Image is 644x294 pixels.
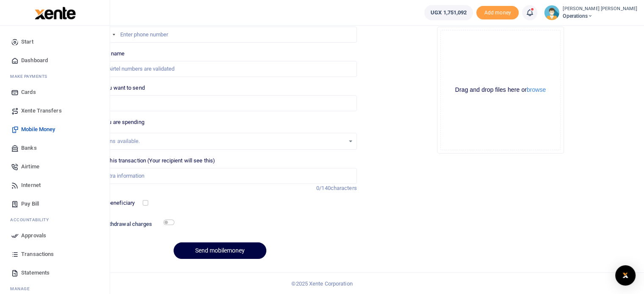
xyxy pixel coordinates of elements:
span: Pay Bill [21,200,39,208]
div: File Uploader [437,27,564,154]
small: [PERSON_NAME] [PERSON_NAME] [563,5,637,13]
div: Drag and drop files here or [441,86,560,94]
label: Memo for this transaction (Your recipient will see this) [83,157,215,165]
button: Send mobilemoney [174,242,266,259]
span: Operations [563,12,637,20]
input: MTN & Airtel numbers are validated [83,61,357,77]
img: profile-user [544,5,559,20]
li: Wallet ballance [421,5,476,20]
button: browse [527,87,546,93]
span: ake Payments [14,73,47,80]
span: characters [331,185,357,191]
a: Airtime [7,157,103,176]
a: Banks [7,139,103,157]
a: Cards [7,83,103,102]
img: logo-large [35,7,76,19]
span: 0/140 [316,185,331,191]
a: Approvals [7,226,103,245]
a: Xente Transfers [7,102,103,120]
a: profile-user [PERSON_NAME] [PERSON_NAME] Operations [544,5,637,20]
span: UGX 1,751,092 [431,8,467,17]
a: Internet [7,176,103,195]
a: Dashboard [7,51,103,70]
span: Add money [476,6,519,20]
label: Amount you want to send [83,84,144,92]
div: No options available. [89,137,344,146]
a: logo-small logo-large logo-large [34,9,76,16]
span: countability [17,217,49,223]
span: Mobile Money [21,125,55,134]
span: anage [14,286,30,292]
a: Statements [7,264,103,282]
input: Enter phone number [83,27,357,43]
span: Internet [21,181,41,190]
span: Banks [21,144,37,152]
span: Cards [21,88,36,96]
li: M [7,70,103,83]
a: UGX 1,751,092 [424,5,473,20]
a: Add money [476,9,519,15]
div: Open Intercom Messenger [615,265,636,286]
label: Reason you are spending [83,118,144,126]
li: Toup your wallet [476,6,519,20]
a: Pay Bill [7,195,103,213]
a: Mobile Money [7,120,103,139]
span: Dashboard [21,56,48,65]
span: Xente Transfers [21,107,62,115]
span: Approvals [21,231,46,240]
button: Close [384,285,393,294]
li: Ac [7,213,103,226]
input: Enter extra information [83,168,357,184]
span: Statements [21,269,50,277]
a: Transactions [7,245,103,264]
span: Airtime [21,162,39,171]
span: Transactions [21,250,54,258]
h6: Include withdrawal charges [84,221,171,228]
a: Start [7,33,103,51]
span: Start [21,38,33,46]
input: UGX [83,95,357,111]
